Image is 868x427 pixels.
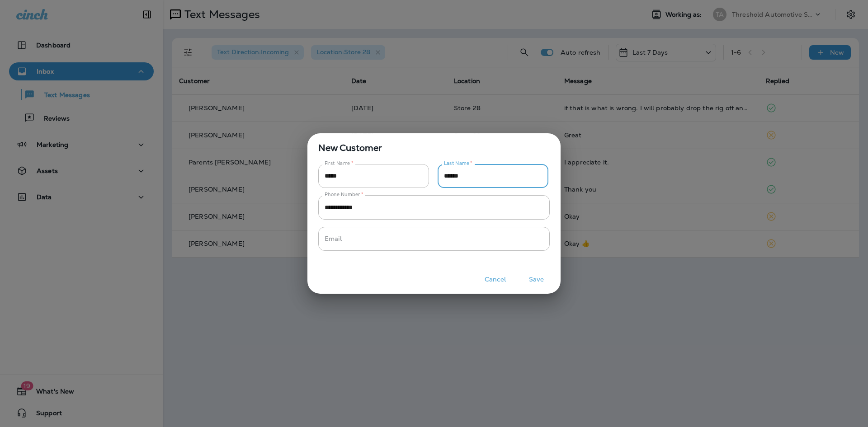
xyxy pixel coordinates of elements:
[519,272,553,286] button: Save
[307,133,561,155] span: New Customer
[444,160,472,167] label: Last Name
[325,191,363,198] label: Phone Number
[325,160,354,167] label: First Name
[478,272,512,286] button: Cancel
